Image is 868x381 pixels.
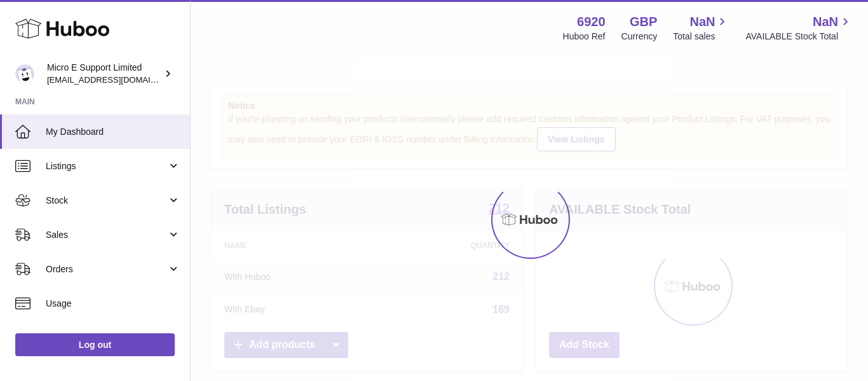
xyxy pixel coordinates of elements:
img: contact@micropcsupport.com [15,64,34,83]
span: My Dashboard [46,126,180,138]
div: Currency [621,31,658,43]
span: [EMAIL_ADDRESS][DOMAIN_NAME] [47,74,187,85]
div: Micro E Support Limited [47,62,161,86]
span: NaN [813,13,838,31]
strong: GBP [630,13,657,31]
span: Usage [46,298,180,310]
div: Huboo Ref [563,31,606,43]
span: Orders [46,263,167,275]
span: Total sales [673,31,729,43]
a: NaN AVAILABLE Stock Total [745,13,853,43]
span: Sales [46,229,167,241]
strong: 6920 [577,13,606,31]
span: NaN [689,13,715,31]
a: Log out [15,333,175,356]
span: Stock [46,195,167,207]
a: NaN Total sales [673,13,729,43]
span: AVAILABLE Stock Total [745,31,853,43]
span: Listings [46,160,167,172]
